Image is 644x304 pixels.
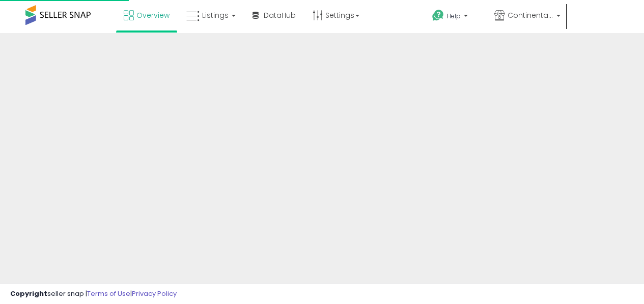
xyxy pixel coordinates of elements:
[508,10,553,20] span: Continental Ventures
[10,289,47,298] strong: Copyright
[10,289,177,299] div: seller snap | |
[264,10,296,20] span: DataHub
[447,12,461,20] span: Help
[432,9,444,22] i: Get Help
[136,10,170,20] span: Overview
[202,10,229,20] span: Listings
[87,289,130,298] a: Terms of Use
[424,2,485,33] a: Help
[132,289,177,298] a: Privacy Policy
